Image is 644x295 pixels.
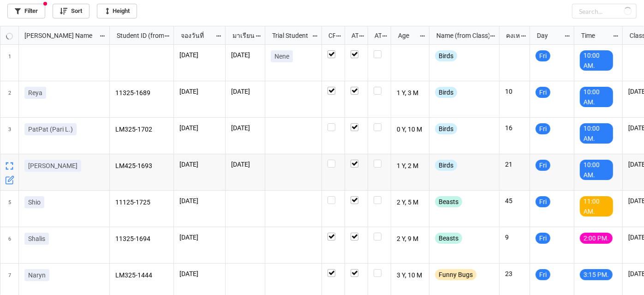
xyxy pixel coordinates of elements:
div: Birds [435,50,457,61]
div: CF [323,30,336,41]
div: Fri [536,269,550,280]
input: Search... [572,4,637,18]
div: Fri [536,160,550,171]
p: [DATE] [179,269,220,278]
div: คงเหลือ (from Nick Name) [501,30,520,41]
p: 2 Y, 9 M [397,233,424,246]
p: [DATE] [179,196,220,205]
div: 10:00 AM. [580,50,613,71]
p: Shio [28,198,41,207]
div: Birds [435,123,457,134]
p: 23 [505,269,524,278]
p: [DATE] [231,160,259,169]
div: Fri [536,50,550,61]
p: 11325-1689 [115,87,168,100]
p: [DATE] [179,233,220,242]
p: [DATE] [231,87,259,96]
p: LM325-1702 [115,123,168,136]
div: Birds [435,87,457,98]
div: Day [531,30,564,41]
div: 11:00 AM. [580,196,613,217]
p: Naryn [28,271,46,280]
p: 1 Y, 3 M [397,87,424,100]
p: 21 [505,160,524,169]
div: 10:00 AM. [580,87,613,107]
div: 10:00 AM. [580,160,613,180]
p: Shalis [28,234,45,243]
div: Trial Student [267,30,312,41]
span: 2 [8,81,11,117]
p: 0 Y, 10 M [397,123,424,136]
p: [DATE] [179,87,220,96]
span: 6 [8,227,11,263]
div: ATK [369,30,382,41]
div: Fri [536,233,550,244]
p: [DATE] [179,50,220,60]
span: 3 [8,118,11,154]
div: Time [576,30,613,41]
div: Fri [536,123,550,134]
div: Fri [536,87,550,98]
div: [PERSON_NAME] Name [19,30,99,41]
p: 1 Y, 2 M [397,160,424,173]
p: PatPat (Pari L.) [28,125,73,134]
div: Age [393,30,420,41]
p: [DATE] [231,50,259,60]
div: 10:00 AM. [580,123,613,144]
p: [DATE] [231,123,259,132]
p: LM425-1693 [115,160,168,173]
div: ATT [346,30,359,41]
p: LM325-1444 [115,269,168,282]
div: Student ID (from [PERSON_NAME] Name) [111,30,164,41]
div: จองวันที่ [175,30,215,41]
div: grid [0,26,110,45]
span: 5 [8,191,11,227]
a: Height [97,4,137,18]
p: 16 [505,123,524,132]
div: มาเรียน [227,30,256,41]
p: [DATE] [179,160,220,169]
p: 3 Y, 10 M [397,269,424,282]
div: Beasts [435,233,462,244]
p: 45 [505,196,524,205]
p: Nene [274,52,289,61]
a: Filter [7,4,45,18]
div: Beasts [435,196,462,207]
div: 3:15 PM. [580,269,613,280]
p: 11325-1694 [115,233,168,246]
p: [DATE] [179,123,220,132]
p: 9 [505,233,524,242]
p: [PERSON_NAME] [28,161,78,170]
div: Funny Bugs [435,269,477,280]
span: 1 [8,45,11,81]
p: 10 [505,87,524,96]
div: Fri [536,196,550,207]
p: 2 Y, 5 M [397,196,424,209]
div: Birds [435,160,457,171]
div: 2:00 PM. [580,233,613,244]
div: Name (from Class) [431,30,489,41]
a: Sort [53,4,89,18]
p: Reya [28,88,42,97]
p: 11125-1725 [115,196,168,209]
